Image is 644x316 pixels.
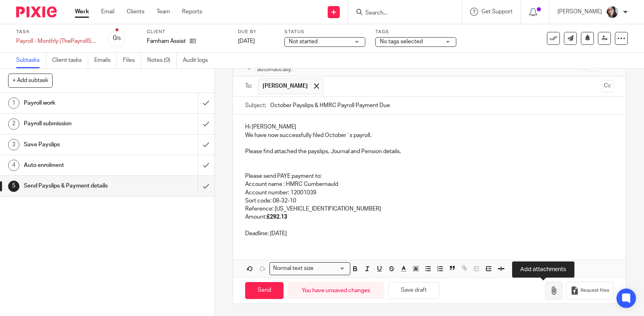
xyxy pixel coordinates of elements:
span: Not started [289,39,318,44]
a: Team [157,8,170,16]
a: Work [75,8,89,16]
a: Client tasks [52,53,88,68]
div: Search for option [269,262,350,275]
strong: £292.13 [267,214,287,220]
a: Audit logs [183,53,214,68]
span: [PERSON_NAME] [263,82,308,90]
a: Reports [182,8,202,16]
a: Clients [127,8,144,16]
div: Payroll - Monthly (ThePayrollSite) [16,37,97,45]
label: Due by [238,29,274,35]
a: Emails [94,53,117,68]
h1: Payroll submission [24,118,134,130]
p: [PERSON_NAME] [557,8,602,16]
div: 4 [8,160,19,171]
p: Please send PAYE payment to: [245,172,614,180]
p: Account name : HMRC Cumbernauld [245,180,614,188]
div: 0 [113,34,121,43]
label: To: [245,82,254,90]
div: 1 [8,97,19,109]
button: + Add subtask [8,74,53,87]
h1: Send Payslips & Payment details [24,180,134,192]
a: Subtasks [16,53,46,68]
span: [DATE] [238,38,255,44]
img: Pixie [16,6,57,17]
input: Send [245,282,284,299]
div: You have unsaved changes [288,282,384,299]
span: No tags selected [380,39,423,44]
p: Deadline: [DATE] [245,230,614,238]
label: Client [147,29,228,35]
p: Amount: [245,213,614,221]
p: Sort code: 08-32-10 [245,197,614,205]
label: Task [16,29,97,35]
p: Reference: [US_VEHICLE_IDENTIFICATION_NUMBER] [245,205,614,213]
h1: Auto enrolment [24,159,134,171]
p: Please find attached the payslips, Journal and Pension details. [245,147,614,156]
input: Search [364,10,437,17]
p: Account number: 12001039 [245,189,614,197]
span: Normal text size [271,264,316,273]
h1: Save Payslips [24,139,134,151]
label: Status [284,29,365,35]
label: Subject: [245,101,266,110]
p: Farnham Assist [147,37,186,45]
div: 3 [8,139,19,150]
a: Notes (0) [147,53,177,68]
div: 5 [8,181,19,192]
div: 2 [8,118,19,130]
button: Save draft [388,282,439,299]
p: We have now successfully filed October`s payroll. [245,131,614,139]
span: Request files [580,287,609,294]
span: Get Support [481,9,513,15]
img: me%20(1).jpg [606,6,619,19]
input: Search for option [316,264,345,273]
a: Email [101,8,114,16]
h1: Payroll work [24,97,134,109]
small: /5 [117,36,121,41]
p: Hi [PERSON_NAME] [245,123,614,131]
label: Tags [375,29,456,35]
a: Files [123,53,141,68]
button: Request files [566,282,613,300]
button: Cc [602,80,614,92]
